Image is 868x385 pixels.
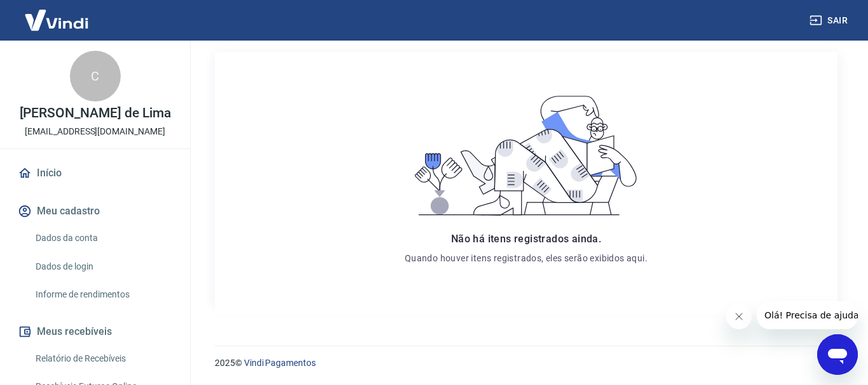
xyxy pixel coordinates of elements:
a: Dados de login [31,254,175,280]
button: Meu cadastro [15,197,175,225]
a: Vindi Pagamentos [244,358,316,368]
p: [EMAIL_ADDRESS][DOMAIN_NAME] [25,125,165,138]
div: C [70,51,121,101]
p: Quando houver itens registrados, eles serão exibidos aqui. [405,252,648,264]
span: Não há itens registrados ainda. [451,233,601,245]
a: Dados da conta [31,225,175,251]
iframe: Mensagem da empresa [757,301,858,329]
iframe: Botão para abrir a janela de mensagens [817,334,858,375]
span: Olá! Precisa de ajuda? [8,9,107,19]
a: Início [15,159,175,187]
a: Relatório de Recebíveis [31,346,175,372]
p: [PERSON_NAME] de Lima [20,107,171,120]
iframe: Fechar mensagem [726,304,752,329]
img: Vindi [15,1,98,39]
p: 2025 © [215,356,837,370]
button: Sair [807,9,853,32]
a: Informe de rendimentos [31,282,175,308]
button: Meus recebíveis [15,318,175,346]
